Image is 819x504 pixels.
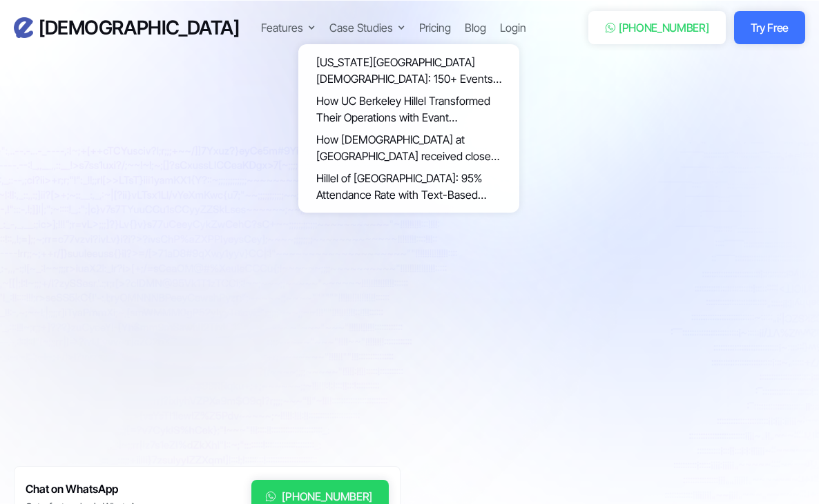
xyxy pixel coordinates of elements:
a: home [14,16,239,40]
div: Case Studies [329,19,393,36]
a: Login [500,19,526,36]
a: How UC Berkeley Hillel Transformed Their Operations with Evant Transformative Results [305,90,512,128]
div: Case Studies [329,19,405,36]
a: Pricing [419,19,451,36]
div: [PHONE_NUMBER] [619,19,709,36]
a: Hillel of [GEOGRAPHIC_DATA]: 95% Attendance Rate with Text-Based RSVPs [305,167,512,206]
a: Try Free [734,11,805,44]
a: How [DEMOGRAPHIC_DATA] at [GEOGRAPHIC_DATA] received close to 100,000 RSVPs for events using Evan... [305,128,512,167]
nav: Case Studies [298,37,519,213]
a: [US_STATE][GEOGRAPHIC_DATA] [DEMOGRAPHIC_DATA]: 150+ Events Powered by [PERSON_NAME]'s Text Messa... [305,51,512,90]
div: Features [261,19,303,36]
a: Blog [465,19,486,36]
h6: Chat on WhatsApp [26,480,147,498]
div: Features [261,19,316,36]
h3: [DEMOGRAPHIC_DATA] [39,16,239,40]
a: [PHONE_NUMBER] [588,11,726,44]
